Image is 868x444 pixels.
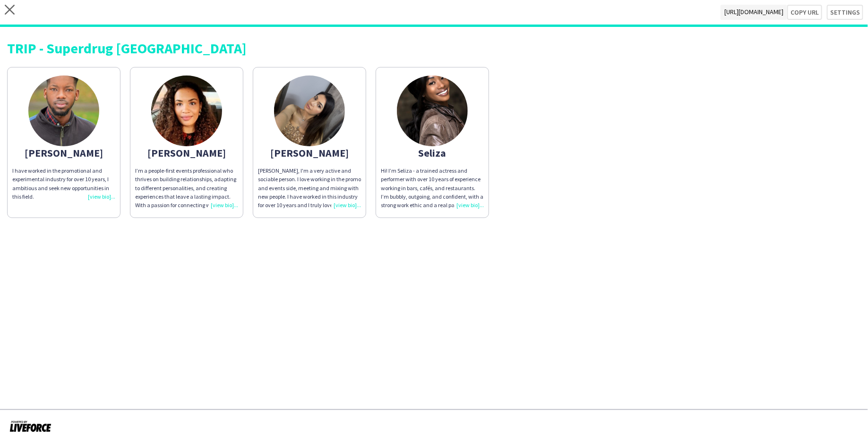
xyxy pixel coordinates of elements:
[135,149,238,157] div: [PERSON_NAME]
[258,167,361,209] div: [PERSON_NAME], I'm a very active and sociable person. I love working in the promo and events side...
[397,75,468,146] img: thumb-ab6e94d7-5275-424c-82a6-463f33fad452.jpg
[721,5,787,20] span: [URL][DOMAIN_NAME]
[787,5,822,20] button: Copy url
[258,149,361,157] div: [PERSON_NAME]
[12,149,115,157] div: [PERSON_NAME]
[151,75,222,146] img: thumb-6829becdbad6c.jpeg
[274,75,345,146] img: thumb-2b42c690-c28a-455b-9d2e-8672d910dbff.jpg
[381,167,484,209] p: Hi! I’m Seliza - a trained actress and performer with over 10 years of experience working in bars...
[12,167,115,201] div: I have worked in the promotional and experimental industry for over 10 years, I ambitious and see...
[827,5,863,20] button: Settings
[9,419,52,433] img: Powered by Liveforce
[7,41,861,55] div: TRIP - Superdrug [GEOGRAPHIC_DATA]
[135,167,238,209] div: I’m a people-first events professional who thrives on building relationships, adapting to differe...
[381,149,484,157] div: Seliza
[28,75,99,146] img: 54cb3d75-ed06-4597-995b-627446b2bf6c.jpg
